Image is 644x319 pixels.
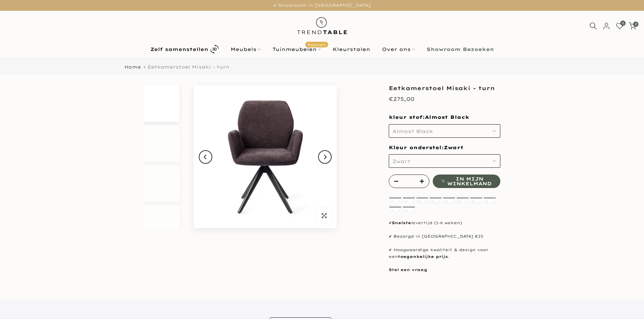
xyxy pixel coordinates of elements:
[429,195,443,204] img: klarna
[389,144,463,151] span: Kleur onderstel:
[469,195,483,204] img: paypal
[150,47,208,52] b: Zelf samenstellen
[447,177,492,186] span: In mijn winkelmand
[398,254,448,259] strong: toegankelijke prijs
[425,114,469,121] span: Almost Black
[224,45,266,53] a: Meubels
[318,150,332,164] button: Next
[389,247,500,260] p: ✔ Hoogwaardige kwaliteit & design voor een .
[629,22,636,30] a: 0
[389,204,402,213] img: visa
[144,43,224,55] a: Zelf samenstellen
[389,124,500,138] button: Almost Black
[427,47,494,52] b: Showroom Bezoeken
[389,154,500,168] button: Zwart
[389,195,402,204] img: ideal
[327,45,376,53] a: Kleurstalen
[124,65,141,69] a: Home
[376,45,421,53] a: Over ons
[620,21,625,26] span: 0
[266,45,327,53] a: TuinmeubelenPopulair
[433,175,500,188] button: In mijn winkelmand
[456,195,470,204] img: master
[415,195,429,204] img: google pay
[305,42,328,47] span: Populair
[402,195,415,204] img: apple pay
[292,11,352,41] img: trend-table
[392,128,433,134] span: Almost Black
[421,45,500,53] a: Showroom Bezoeken
[389,220,500,227] p: ✔ levertijd (1-6 weken)
[392,220,411,225] strong: Snelste
[199,150,212,164] button: Previous
[8,2,636,9] p: ✔ Showroom in [GEOGRAPHIC_DATA]
[444,144,463,151] span: Zwart
[389,114,469,120] span: kleur stof:
[443,195,456,204] img: maestro
[389,267,427,272] a: Stel een vraag
[483,195,496,204] img: shopify pay
[402,204,415,213] img: american express
[389,85,500,91] h1: Eetkamerstoel Misaki - turn
[389,94,414,104] div: €275,00
[389,233,500,240] p: ✔ Bezorgd in [GEOGRAPHIC_DATA] €25
[148,64,230,70] span: Eetkamerstoel Misaki - turn
[392,158,410,164] span: Zwart
[616,22,623,30] a: 0
[633,22,638,27] span: 0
